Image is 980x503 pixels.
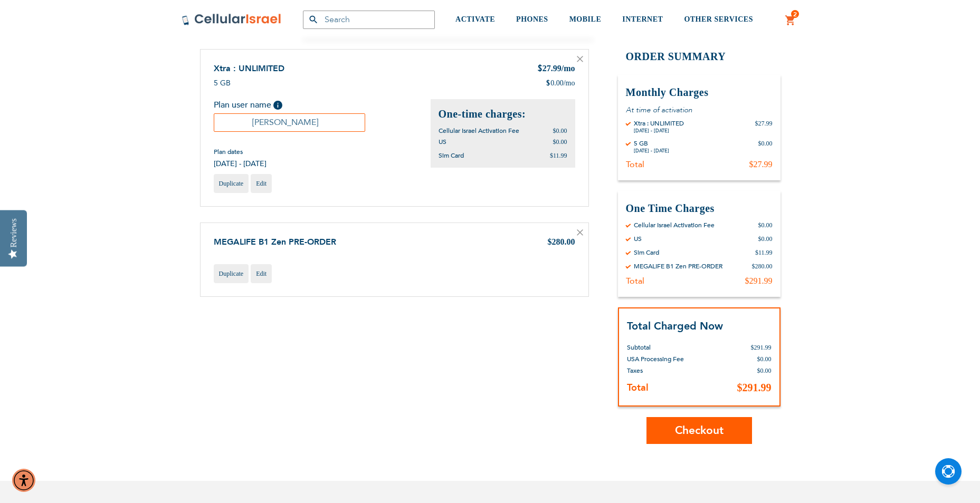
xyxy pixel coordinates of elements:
a: Edit [251,174,272,193]
span: Duplicate [219,180,244,187]
strong: Total [627,381,649,394]
span: Plan dates [214,148,267,156]
div: Cellular Israel Activation Fee [634,221,715,229]
div: MEGALIFE B1 Zen PRE-ORDER [634,262,722,270]
a: Duplicate [214,264,249,283]
span: 2 [793,10,797,18]
span: INTERNET [622,15,663,23]
span: $ [546,78,550,89]
div: Reviews [9,218,18,247]
p: At time of activation [626,105,773,115]
h2: One-time charges: [439,107,567,121]
div: 0.00 [546,78,575,89]
span: OTHER SERVICES [684,15,753,23]
span: $ [537,63,543,75]
a: 2 [785,14,796,27]
div: Total [626,276,644,286]
span: Checkout [675,423,724,438]
span: $11.99 [550,152,567,159]
button: Checkout [646,417,752,444]
h3: One Time Charges [626,201,773,216]
span: Sim Card [439,151,464,160]
span: $291.99 [737,382,772,393]
input: Search [303,11,435,29]
strong: Total Charged Now [627,319,723,333]
span: Edit [256,180,267,187]
div: Sim Card [634,248,659,257]
h2: Order Summary [618,49,781,64]
a: MEGALIFE B1 Zen PRE-ORDER [214,236,336,248]
div: $0.00 [758,221,773,229]
span: Plan user name [214,99,271,111]
div: 5 GB [634,139,669,148]
span: $0.00 [757,355,772,363]
span: /mo [562,64,575,73]
div: US [634,235,642,243]
th: Taxes [627,365,717,376]
div: Accessibility Menu [12,469,35,492]
div: [DATE] - [DATE] [634,148,669,154]
span: US [439,138,446,146]
div: $280.00 [752,262,773,270]
img: Cellular Israel Logo [182,13,282,26]
a: Duplicate [214,174,249,193]
a: Xtra : UNLIMITED [214,63,284,74]
div: $0.00 [758,139,773,154]
span: 5 GB [214,78,231,88]
div: Xtra : UNLIMITED [634,119,684,128]
div: $27.99 [749,159,773,170]
span: Duplicate [219,270,244,277]
span: $0.00 [553,127,567,134]
span: $0.00 [757,367,772,374]
h3: Monthly Charges [626,85,773,100]
span: [DATE] - [DATE] [214,159,267,169]
span: Cellular Israel Activation Fee [439,127,519,135]
div: $291.99 [745,276,773,286]
span: PHONES [516,15,548,23]
span: /mo [564,78,575,89]
span: $291.99 [751,344,772,351]
span: MOBILE [569,15,602,23]
div: $11.99 [755,248,773,257]
span: Help [273,101,282,110]
a: Edit [251,264,272,283]
th: Subtotal [627,334,717,353]
span: $0.00 [553,138,567,146]
div: $0.00 [758,235,773,243]
span: $280.00 [548,237,575,246]
span: ACTIVATE [455,15,495,23]
div: [DATE] - [DATE] [634,128,684,134]
div: 27.99 [537,63,575,75]
span: Edit [256,270,267,277]
div: $27.99 [755,119,773,134]
span: USA Processing Fee [627,355,684,363]
div: Total [626,159,644,170]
